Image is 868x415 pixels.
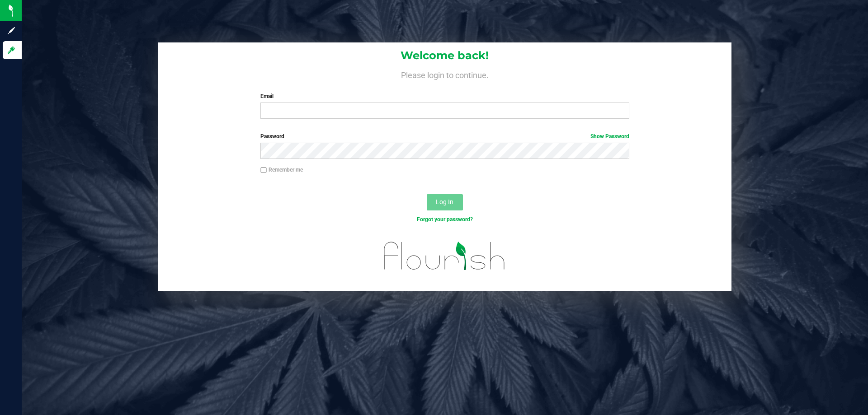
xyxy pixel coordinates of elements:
[436,198,453,205] span: Log In
[590,133,629,140] a: Show Password
[7,46,16,55] inline-svg: Log in
[427,194,463,210] button: Log In
[260,166,303,174] label: Remember me
[7,26,16,35] inline-svg: Sign up
[373,233,516,279] img: flourish_logo.svg
[158,50,731,61] h1: Welcome back!
[260,92,629,100] label: Email
[158,69,731,79] h4: Please login to continue.
[417,216,473,223] a: Forgot your password?
[260,133,284,140] span: Password
[260,167,267,173] input: Remember me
